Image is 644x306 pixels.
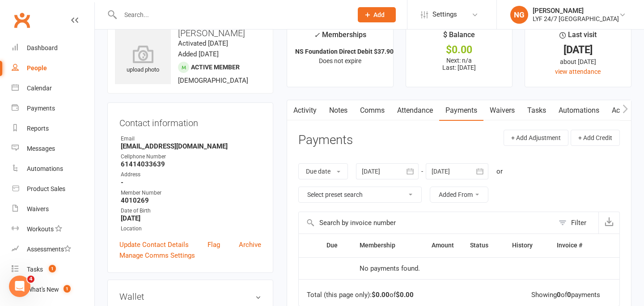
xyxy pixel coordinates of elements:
span: 4 [27,276,34,283]
a: Assessments [12,239,94,259]
th: Amount [415,234,462,257]
strong: 4010269 [121,196,261,204]
strong: [DATE] [121,214,261,222]
a: Waivers [483,100,521,121]
div: Product Sales [27,185,65,192]
th: Invoice # [549,234,600,257]
button: Add [358,7,396,22]
a: What's New1 [12,280,94,300]
div: Email [121,135,261,143]
i: ✓ [314,31,320,39]
a: Comms [354,100,391,121]
div: Filter [571,217,586,228]
div: Reports [27,125,49,132]
th: History [504,234,549,257]
button: + Add Credit [571,130,620,146]
div: Workouts [27,225,54,233]
a: Calendar [12,78,94,98]
a: Clubworx [11,9,33,31]
strong: NS Foundation Direct Debit $37.90 [295,48,394,55]
div: Dashboard [27,44,58,51]
a: Automations [12,159,94,179]
td: No payments found. [352,257,462,280]
span: 1 [64,285,71,293]
a: Notes [323,100,354,121]
div: LYF 24/7 [GEOGRAPHIC_DATA] [533,15,619,23]
a: Manage Comms Settings [119,250,195,261]
div: NG [510,6,528,24]
a: Tasks [521,100,552,121]
a: Update Contact Details [119,239,189,250]
div: People [27,64,47,72]
a: Activity [287,100,323,121]
button: Due date [298,163,348,179]
div: $ Balance [443,29,475,45]
div: Tasks [27,266,43,273]
div: Automations [27,165,63,172]
span: Settings [432,4,457,25]
h3: Wallet [119,292,261,302]
strong: - [121,178,261,187]
div: Total (this page only): of [307,291,414,299]
div: or [496,166,503,177]
a: People [12,58,94,78]
div: Messages [27,145,55,152]
div: $0.00 [414,45,504,55]
div: Assessments [27,246,71,253]
th: Membership [352,234,415,257]
time: Activated [DATE] [178,39,228,47]
button: Added From [430,187,488,203]
a: Payments [439,100,483,121]
a: Workouts [12,219,94,239]
time: Added [DATE] [178,50,219,58]
a: Waivers [12,199,94,219]
strong: $0.00 [372,291,390,299]
span: [DEMOGRAPHIC_DATA] [178,76,248,85]
div: about [DATE] [533,57,623,67]
th: Due [318,234,352,257]
strong: 0 [557,291,561,299]
h3: [PERSON_NAME] [115,28,266,38]
div: Payments [27,105,55,112]
div: Location [121,225,261,233]
div: Cellphone Number [121,153,261,161]
a: Attendance [391,100,439,121]
h3: Contact information [119,115,261,128]
a: Automations [552,100,606,121]
button: Filter [554,212,598,234]
p: Next: n/a Last: [DATE] [414,57,504,71]
input: Search... [118,8,346,21]
a: Archive [239,239,261,250]
strong: [EMAIL_ADDRESS][DOMAIN_NAME] [121,142,261,150]
a: Flag [208,239,220,250]
div: Last visit [559,29,597,45]
a: Reports [12,119,94,139]
button: + Add Adjustment [504,130,568,146]
div: Member Number [121,189,261,197]
div: Memberships [314,29,366,46]
a: view attendance [555,68,601,75]
iframe: Intercom live chat [9,276,30,297]
a: Messages [12,139,94,159]
span: Add [373,11,385,18]
div: [DATE] [533,45,623,55]
h3: Payments [298,133,353,147]
a: Payments [12,98,94,119]
div: Date of Birth [121,207,261,215]
div: What's New [27,286,59,293]
div: Calendar [27,85,52,92]
a: Tasks 1 [12,259,94,280]
div: Showing of payments [531,291,600,299]
strong: 61414033639 [121,160,261,168]
a: Product Sales [12,179,94,199]
strong: $0.00 [396,291,414,299]
a: Dashboard [12,38,94,58]
span: Does not expire [319,57,361,64]
div: [PERSON_NAME] [533,7,619,15]
div: Waivers [27,205,49,212]
th: Status [462,234,504,257]
input: Search by invoice number [299,212,554,234]
span: Active member [191,64,240,71]
strong: 0 [567,291,571,299]
div: Address [121,170,261,179]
